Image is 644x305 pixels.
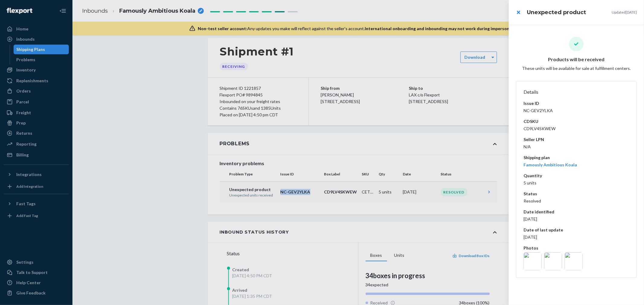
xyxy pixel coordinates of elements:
img: cb3513d7-0b36-412f-92c8-e441828f6454.jpg [524,252,542,270]
dt: Date of last update [524,227,629,233]
dd: Resolved [524,198,629,204]
p: These units will be available for sale at fulfillment centers. [522,65,631,71]
dt: Shipping plan [524,155,629,161]
img: 53067296-c44a-49c7-89b6-25671ede80dc.jpg [544,252,562,270]
span: Chat [13,4,26,10]
dt: Date identified [524,209,629,215]
button: close [512,6,524,18]
dd: CD9LV4SKWEW [524,126,629,132]
dt: Issue ID [524,100,629,106]
dd: NC-GEV2YLKA [524,108,629,114]
p: Products will be received [548,56,605,63]
h3: Unexpected product [527,8,586,16]
img: a93b16bb-b358-4d66-aa1b-e1bcd6e70917.jpg [565,252,583,270]
dd: N/A [524,144,629,150]
span: Details [524,89,538,95]
dt: Seller LPN [524,137,629,143]
dd: 5 units [524,180,629,186]
dt: Status [524,191,629,197]
dt: Photos [524,245,629,251]
p: Updated [DATE] [612,10,637,15]
dd: [DATE] [524,234,629,240]
dt: Quantity [524,173,629,179]
dd: [DATE] [524,216,629,222]
a: Famously Ambitious Koala [524,162,577,167]
dt: CDSKU [524,118,629,124]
